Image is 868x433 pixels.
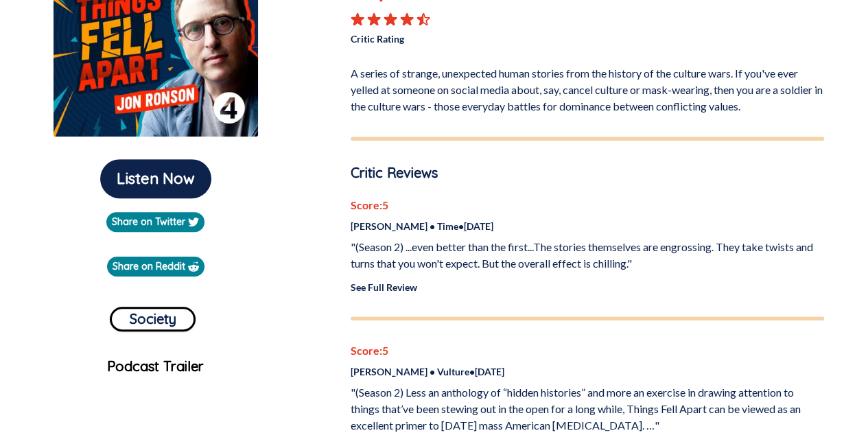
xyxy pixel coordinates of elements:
a: Share on Reddit [107,257,204,277]
p: "(Season 2) ...even better than the first...The stories themselves are engrossing. They take twis... [351,239,824,272]
a: Share on Twitter [106,212,204,232]
p: Score: 5 [351,342,824,359]
button: Society [110,307,196,331]
a: Society [110,301,196,331]
p: A series of strange, unexpected human stories from the history of the culture wars. If you've eve... [351,60,824,115]
p: Podcast Trailer [11,356,301,377]
p: [PERSON_NAME] • Vulture • [DATE] [351,364,824,379]
button: Listen Now [100,159,211,198]
p: Critic Rating [351,26,587,46]
p: [PERSON_NAME] • Time • [DATE] [351,219,824,233]
p: Score: 5 [351,197,824,213]
p: Critic Reviews [351,163,824,183]
a: See Full Review [351,281,417,293]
